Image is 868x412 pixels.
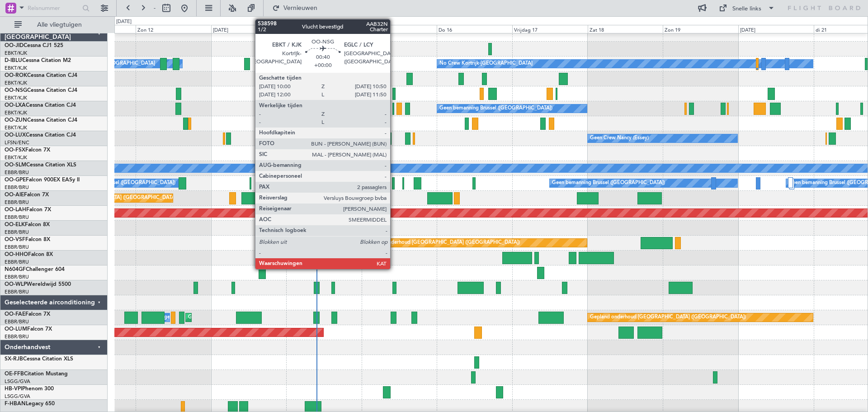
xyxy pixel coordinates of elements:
a: EBBR/BRU [5,214,29,221]
font: Cessna Citation CJ4 [27,73,77,78]
font: Falcon 8X [25,222,50,227]
font: [DATE] [116,18,132,25]
a: OO-LUXCessna Citation CJ4 [5,133,76,138]
font: OO-FSX [5,147,25,153]
font: [DATE] [213,27,228,33]
a: EBBR/BRU [5,333,29,340]
font: Gepland onderhoud [GEOGRAPHIC_DATA] ([GEOGRAPHIC_DATA]) [364,240,520,245]
font: Gepland onderhoud [GEOGRAPHIC_DATA] ([GEOGRAPHIC_DATA]) [590,315,746,320]
font: OO-FAE [5,312,25,317]
font: LSGG/GVA [5,378,30,385]
font: Cessna Citation CJ4 [26,103,76,108]
font: Geen Crew Nancy (Essey) [590,136,649,141]
font: EBBR/BRU [5,318,29,325]
font: Falcon 7X [25,147,50,153]
a: EBKT/KJK [5,50,27,57]
a: OO-JIDCessna CJ1 525 [5,43,63,48]
font: OO-LAH [5,207,26,213]
font: Alle vliegtuigen [37,20,82,29]
font: Cessna Citation CJ4 [27,88,77,93]
a: EBKT/KJK [5,154,27,161]
font: D-IBLU [5,58,22,63]
font: [DATE] [740,27,755,33]
font: HB-VPI [5,386,22,392]
a: EBKT/KJK [5,124,27,131]
font: No Crew Kortrijk-[GEOGRAPHIC_DATA] [439,61,533,66]
font: F-HBAN [5,401,26,407]
font: OO-ZUN [5,118,27,123]
font: Cessna Citation XLS [26,162,76,168]
a: OO-LXACessna Citation CJ4 [5,103,76,108]
font: OO-WLP [5,282,27,287]
a: OO-HHOFalcon 8X [5,252,53,257]
a: EBBR/BRU [5,184,29,191]
font: Wereldwijd 5500 [27,282,71,287]
a: OO-NSGCessna Citation CJ4 [5,88,77,93]
a: EBKT/KJK [5,95,27,101]
font: Phenom 300 [22,386,54,392]
font: - [154,4,156,12]
a: SX-RJBCessna Citation XLS [5,356,73,362]
font: Cessna Citation CJ4 [26,133,76,138]
font: OO-ROK [5,73,27,78]
font: Geen bemanning Brussel ([GEOGRAPHIC_DATA]) [311,225,424,230]
font: Cessna Citation XLS [23,356,73,362]
button: Vernieuwen [268,1,322,15]
a: EBBR/BRU [5,259,29,265]
font: OO-NSG [5,88,27,93]
font: Zon 12 [137,27,153,33]
a: OO-ZUNCessna Citation CJ4 [5,118,77,123]
font: di 14 [288,27,299,33]
a: N604GFChallenger 604 [5,267,65,272]
font: Challenger 604 [26,267,65,272]
font: Cessna CJ1 525 [24,43,63,48]
a: EBBR/BRU [5,169,29,176]
font: Falcon 8X [28,252,53,257]
font: di 21 [816,27,827,33]
a: OO-FAEFalcon 7X [5,312,50,317]
a: EBKT/KJK [5,80,27,86]
font: LSGG/GVA [5,393,30,400]
font: OO-LXA [5,103,26,108]
font: OO-HHO [5,252,28,257]
font: Falcon 7X [25,312,50,317]
font: Do 16 [439,27,452,33]
font: Snelle links [732,5,761,13]
font: OO-JID [5,43,24,48]
font: OO-LUX [5,133,26,138]
font: Gepland onderhoud vliegbasis [GEOGRAPHIC_DATA] [188,315,312,320]
a: OO-SLMCessna Citation XLS [5,162,76,168]
a: F-HBANLegacy 650 [5,401,55,407]
a: EBKT/KJK [5,109,27,116]
a: LFSN/ENC [5,139,29,146]
font: Woe 15 [363,27,381,33]
a: OO-LAHFalcon 7X [5,207,51,213]
font: OE-FFB [5,371,24,377]
font: Geen bemanning Brussel ([GEOGRAPHIC_DATA]) [62,180,175,185]
font: Zon 19 [665,27,680,33]
a: OO-LUMFalcon 7X [5,327,52,332]
a: EBBR/BRU [5,289,29,295]
a: D-IBLUCessna Citation M2 [5,58,71,63]
a: OE-FFBCitation Mustang [5,371,68,377]
font: EBBR/BRU [5,274,29,280]
a: EBBR/BRU [5,199,29,206]
button: Snelle links [714,1,779,15]
font: OO-ELK [5,222,25,227]
a: OO-ROKCessna Citation CJ4 [5,73,77,78]
font: OO-AIE [5,192,24,198]
a: EBBR/BRU [5,244,29,251]
font: OO-GPE [5,177,26,183]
